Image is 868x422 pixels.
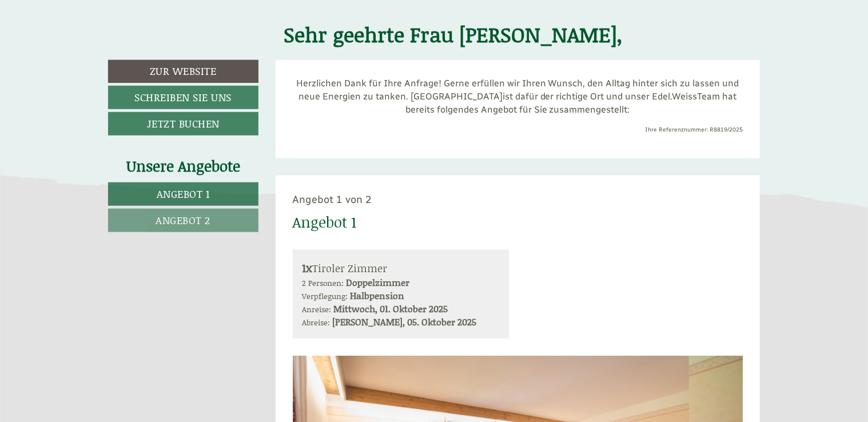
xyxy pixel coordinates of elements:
a: Schreiben Sie uns [108,86,258,109]
b: Mittwoch, 01. Oktober 2025 [334,302,448,315]
small: Anreise: [302,303,332,315]
div: Tiroler Zimmer [302,260,500,276]
span: Herzlichen Dank für Ihre Anfrage! Gerne erfüllen wir Ihren Wunsch, den Alltag hinter sich zu lass... [296,78,739,102]
small: 2 Personen: [302,277,344,289]
b: [PERSON_NAME], 05. Oktober 2025 [333,315,477,328]
div: Unsere Angebote [108,156,258,177]
span: Ihre Referenznummer: R8819/2025 [645,126,743,133]
div: Angebot 1 [293,212,357,233]
span: Angebot 1 [157,186,210,201]
a: Zur Website [108,60,258,83]
b: Doppelzimmer [347,276,410,289]
b: Halbpension [351,289,405,302]
b: 1x [302,260,313,276]
span: ist dafür der richtige Ort und unser Edel.Weiss [503,91,698,102]
small: Verpflegung: [302,290,348,302]
span: Angebot 2 [156,213,211,228]
a: Jetzt buchen [108,112,258,136]
h1: Sehr geehrte Frau [PERSON_NAME], [284,23,623,46]
span: Team hat bereits folgendes Angebot für Sie zusammengestellt: [405,91,737,115]
span: Angebot 1 von 2 [293,193,372,206]
small: Abreise: [302,316,331,328]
